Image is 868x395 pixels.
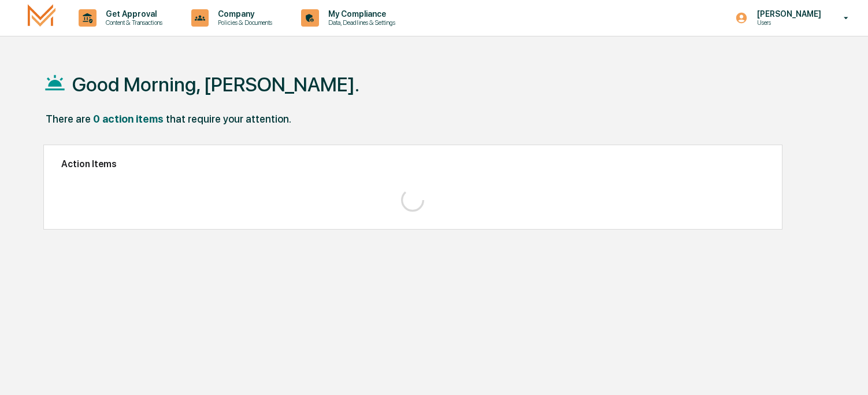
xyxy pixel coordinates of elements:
[72,73,359,96] h1: Good Morning, [PERSON_NAME].
[28,4,55,31] img: logo
[319,19,401,27] p: Data, Deadlines & Settings
[46,113,91,125] div: There are
[93,113,164,125] div: 0 action items
[61,158,765,169] h2: Action Items
[97,9,168,19] p: Get Approval
[748,19,827,27] p: Users
[319,9,401,19] p: My Compliance
[166,113,291,125] div: that require your attention.
[209,9,278,19] p: Company
[209,19,278,27] p: Policies & Documents
[97,19,168,27] p: Content & Transactions
[748,9,827,19] p: [PERSON_NAME]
